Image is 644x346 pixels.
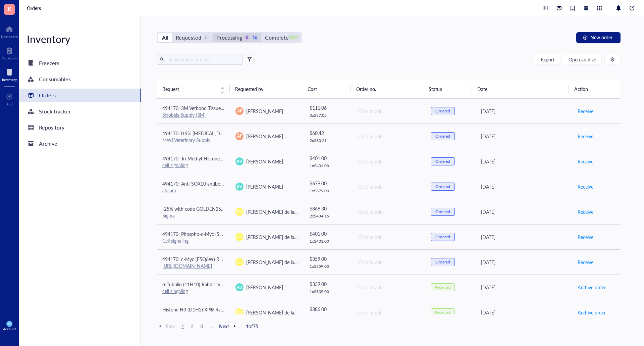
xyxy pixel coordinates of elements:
[435,234,450,240] div: Ordered
[162,231,291,237] span: 494170: Phospho-c-Myc (Ser62) (E1J4K) Rabbit mAb #13748
[2,45,17,60] a: Notebook
[246,208,332,215] span: [PERSON_NAME] de la [PERSON_NAME]
[3,327,16,331] div: Account
[358,107,420,115] div: Click to add
[176,33,201,42] div: Requested
[8,323,11,325] span: KW
[310,188,347,194] div: 1 x $ 679.00
[39,107,71,116] div: Stock tracker
[252,35,258,41] div: 16
[577,156,594,167] button: Receive
[265,33,288,42] div: Complete
[6,102,13,106] div: Add
[435,285,451,290] div: Received
[578,133,593,140] span: Receive
[310,255,347,262] div: $ 359.00
[352,99,425,124] td: Click to add
[39,75,71,84] div: Consumables
[19,72,141,86] a: Consumables
[576,32,621,43] button: New order
[435,310,451,315] div: Received
[237,133,242,139] span: AP
[39,123,64,132] div: Repository
[162,155,305,162] span: 494170: Tri-Methyl-Histone H3 (Lys27) (C36B11) Rabbit mAb #9733
[188,323,196,329] span: 2
[435,159,450,164] div: Ordered
[352,249,425,275] td: Click to add
[203,35,209,41] div: 0
[246,158,283,165] span: [PERSON_NAME]
[358,233,420,241] div: Click to add
[162,162,188,168] a: cell signaling
[162,180,249,187] span: 494170: Anti-SOX10 antibody [EPR4007]
[179,323,187,329] span: 1
[423,80,472,98] th: Status
[162,137,225,143] div: MWI Veterinary Supply
[162,205,352,212] span: -25% with code GOLDEN25 494170: Anti-Integrin Beta1, clone AIIB2 (Azide Free) Antibody
[162,85,216,93] span: Request
[39,58,59,68] div: Freezers
[578,158,593,165] span: Receive
[246,323,258,329] span: 1 of 75
[563,54,602,65] button: Open archive
[310,213,347,219] div: 2 x $ 434.15
[481,208,567,215] div: [DATE]
[162,105,289,111] span: 494170: 3M Vetbond Tissue Adhesive, 1469SB, 0.1 oz (3 mL)
[237,184,242,189] span: KV
[310,230,347,237] div: $ 401.00
[352,174,425,199] td: Click to add
[19,89,141,102] a: Orders
[481,233,567,241] div: [DATE]
[358,258,420,266] div: Click to add
[310,113,347,118] div: 3 x $ 37.02
[577,106,594,116] button: Receive
[237,259,242,265] span: DD
[577,131,594,142] button: Receive
[577,232,594,242] button: Receive
[246,309,332,316] span: [PERSON_NAME] de la [PERSON_NAME]
[590,35,612,40] span: New order
[310,180,347,187] div: $ 679.00
[162,262,212,269] a: [URL][DOMAIN_NAME]
[578,309,606,316] span: Archive order
[39,139,57,148] div: Archive
[569,57,596,62] span: Open archive
[237,158,242,164] span: KV
[481,183,567,190] div: [DATE]
[27,5,42,11] a: Orders
[358,309,420,316] div: Click to add
[578,233,593,241] span: Receive
[302,80,351,98] th: Cost
[358,158,420,165] div: Click to add
[310,154,347,162] div: $ 401.00
[310,305,347,313] div: $ 386.00
[310,163,347,168] div: 1 x $ 401.00
[352,275,425,300] td: Click to add
[246,284,283,291] span: [PERSON_NAME]
[19,105,141,118] a: Stock tracker
[481,158,567,165] div: [DATE]
[162,256,258,262] span: 494170: c-Myc (E5Q6W) Rabbit mAb #18583
[310,129,347,137] div: $ 60.42
[435,108,450,114] div: Ordered
[19,56,141,70] a: Freezers
[230,80,303,98] th: Requested by
[577,307,606,318] button: Archive order
[162,187,176,194] a: abcam
[246,108,283,114] span: [PERSON_NAME]
[577,181,594,192] button: Receive
[358,183,420,190] div: Click to add
[162,130,263,137] span: 494170: 0.9% [MEDICAL_DATA] Injection, 10mL
[310,104,347,111] div: $ 111.06
[2,78,17,82] div: Inventory
[19,32,141,46] div: Inventory
[310,264,347,269] div: 1 x $ 359.00
[577,282,606,293] button: Archive order
[162,281,241,288] span: α-Tubulin (11H10) Rabbit mAb #2125
[246,259,332,265] span: [PERSON_NAME] de la [PERSON_NAME]
[578,258,593,266] span: Receive
[244,35,250,41] div: 0
[237,284,242,290] span: RD
[541,57,554,62] span: Export
[246,234,332,240] span: [PERSON_NAME] de la [PERSON_NAME]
